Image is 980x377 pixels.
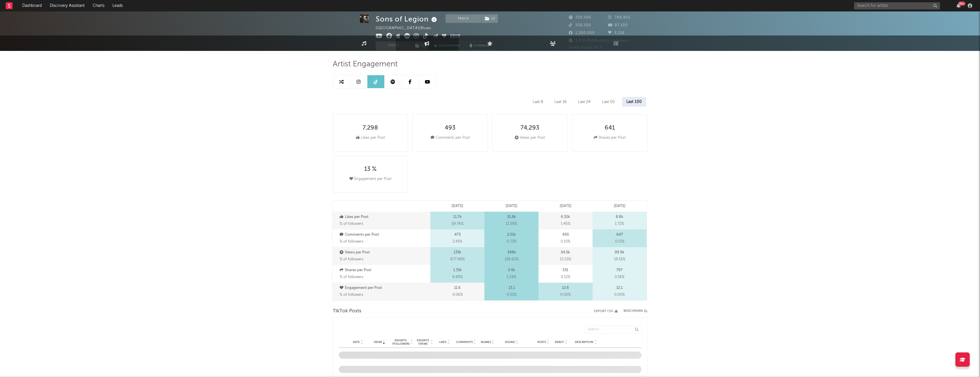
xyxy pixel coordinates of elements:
[561,274,570,281] span: 0.12 %
[481,14,498,23] span: ( 1 )
[615,238,624,245] span: 0.13 %
[507,291,516,298] span: 0.01 %
[507,231,516,238] p: 2.01k
[575,340,593,344] span: Description
[374,340,382,344] span: Views
[574,97,595,107] div: Last 24
[614,291,625,298] span: 0.00 %
[364,166,377,173] div: 13 %
[450,256,465,263] span: 677.96 %
[506,221,517,227] span: 11.59 %
[616,214,623,221] p: 8.8k
[594,134,625,141] div: Shares per Post
[614,256,625,263] span: 19.51 %
[340,214,429,221] p: Likes per Post
[515,134,545,141] div: Views per Post
[854,2,940,9] input: Search for artists
[507,249,516,256] p: 348k
[376,25,438,32] div: [GEOGRAPHIC_DATA] | Blues
[508,267,515,274] p: 3.4k
[569,23,591,27] span: 558,500
[608,16,630,19] span: 789,855
[615,221,624,227] span: 1.72 %
[340,293,363,297] span: % of followers
[452,274,463,281] span: 6.89 %
[507,214,516,221] p: 31.8k
[608,23,628,27] span: 87,100
[453,267,462,274] p: 1.35k
[454,285,461,291] p: 11.6
[608,31,625,35] span: 3,158
[453,214,462,221] p: 11.7k
[528,97,547,107] div: Last 8
[507,274,516,281] span: 1.24 %
[450,33,460,40] button: Edit
[452,291,463,298] span: 0.06 %
[392,339,410,346] div: Engmts / Followers
[562,231,569,238] p: 450
[505,340,515,344] span: Sound
[520,125,539,132] div: 74,293
[561,249,570,256] p: 54.5k
[454,249,461,256] p: 133k
[363,125,378,132] div: 7,298
[340,231,429,238] p: Comments per Post
[615,274,624,281] span: 0.16 %
[507,238,516,245] span: 0.73 %
[550,97,571,107] div: Last 16
[563,267,568,274] p: 531
[340,275,363,279] span: % of followers
[616,285,623,291] p: 12.1
[615,249,624,256] p: 99.9k
[356,134,385,141] div: Likes per Post
[340,240,363,243] span: % of followers
[623,308,648,315] a: Benchmark
[569,16,591,19] span: 230,086
[561,221,570,227] span: 1.45 %
[598,97,619,107] div: Last 50
[340,285,429,291] p: Engagement per Post
[446,14,481,23] button: Track
[431,134,470,141] div: Comments per Post
[506,203,517,210] p: [DATE]
[481,340,491,344] span: Shares
[340,267,429,274] p: Shares per Post
[569,31,595,35] span: 1,200,000
[482,14,498,23] button: (1)
[562,285,569,291] p: 12.8
[333,61,398,68] span: Artist Engagement
[445,125,456,132] div: 493
[560,291,571,298] span: 0.00 %
[353,340,360,344] span: Date
[349,176,391,182] div: Engagement per Post
[614,203,625,210] p: [DATE]
[584,326,642,334] input: Search...
[561,238,570,245] span: 0.10 %
[508,285,515,291] p: 13.1
[605,125,615,132] div: 641
[560,203,571,210] p: [DATE]
[340,222,363,226] span: % of followers
[616,231,623,238] p: 647
[616,267,623,274] p: 797
[560,256,571,263] span: 12.53 %
[505,256,518,263] span: 126.62 %
[376,14,438,24] div: Sons of Legion
[622,97,646,107] div: Last 100
[555,340,564,344] span: Debut
[594,309,618,313] button: Export CSV
[452,203,463,210] p: [DATE]
[452,221,464,227] span: 59.76 %
[340,249,429,256] p: Views per Post
[439,340,446,344] span: Likes
[957,3,961,8] button: 99+
[958,1,965,6] div: 99 +
[416,339,430,346] div: Engmts / Views
[333,308,361,315] span: TikTok Posts
[456,340,473,344] span: Comments
[454,231,461,238] p: 473
[453,238,462,245] span: 2.41 %
[537,340,546,344] span: Posts
[561,214,570,221] p: 6.32k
